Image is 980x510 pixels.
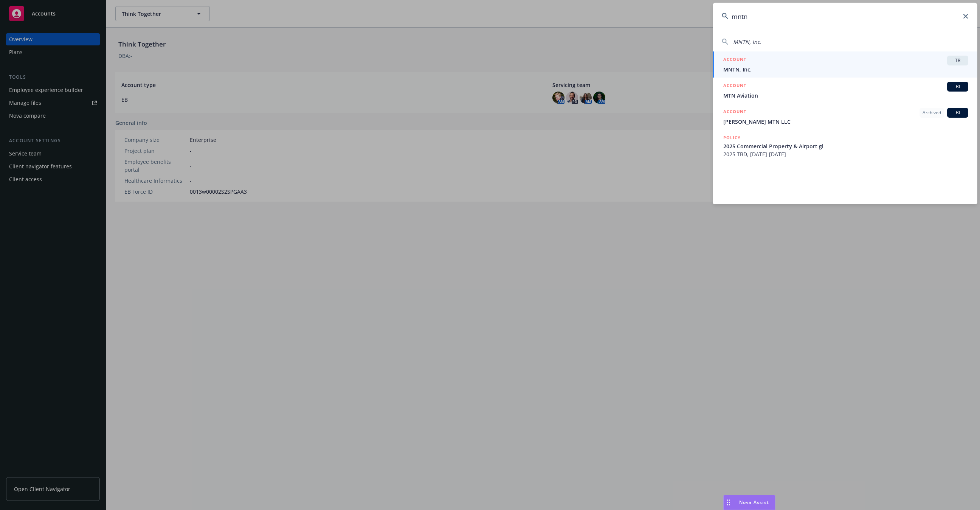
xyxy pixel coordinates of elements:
a: POLICY2025 Commercial Property & Airport gl2025 TBD, [DATE]-[DATE] [713,130,977,162]
span: [PERSON_NAME] MTN LLC [723,118,968,126]
span: MTN Aviation [723,92,968,100]
span: TR [950,57,965,64]
span: MNTN, Inc. [723,65,968,73]
a: ACCOUNTArchivedBI[PERSON_NAME] MTN LLC [713,104,977,130]
h5: ACCOUNT [723,82,746,91]
input: Search... [713,3,977,30]
a: ACCOUNTTRMNTN, Inc. [713,51,977,78]
button: Nova Assist [723,495,775,510]
a: ACCOUNTBIMTN Aviation [713,78,977,104]
h5: ACCOUNT [723,108,746,117]
span: 2025 Commercial Property & Airport gl [723,142,968,150]
span: Archived [923,109,941,116]
span: BI [950,83,965,90]
h5: POLICY [723,134,741,141]
span: 2025 TBD, [DATE]-[DATE] [723,150,968,158]
span: BI [950,109,965,116]
span: MNTN, Inc. [733,38,761,45]
div: Drag to move [724,495,733,510]
span: Nova Assist [739,499,769,505]
h5: ACCOUNT [723,56,746,65]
